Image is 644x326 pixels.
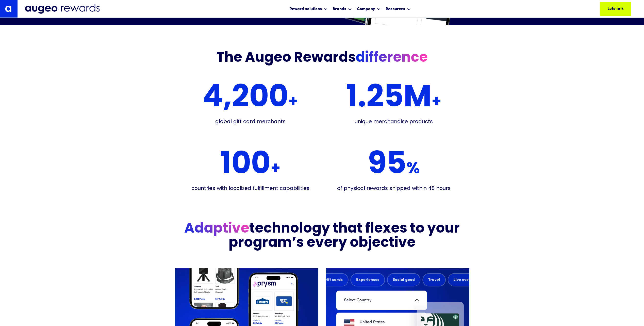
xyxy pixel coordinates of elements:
div: unique merchandise products [355,118,433,125]
div: Reward solutions [288,2,329,15]
span: 25 [366,84,404,114]
span: + [288,95,298,110]
span: + [432,95,441,110]
a: Lets talk [600,2,631,16]
div: Brands [333,6,346,12]
span: 95 [368,150,406,181]
div: Company [356,2,382,15]
span: difference [356,50,428,67]
span: Adaptive [184,222,249,236]
div: Brands [331,2,353,15]
span: 100 [220,150,271,181]
div: of physical rewards shipped within 48 hours [337,185,451,192]
h2: The Augeo Rewards [212,50,432,67]
span: + [271,161,280,177]
div: countries with localized fulfillment capabilities [191,185,309,192]
span: % [406,161,420,177]
span: 1. [346,84,366,114]
span: 4,200 [202,84,288,114]
div: Reward solutions [289,6,322,12]
div: global gift card merchants [215,118,286,125]
span: M [404,84,432,114]
div: Company [357,6,375,12]
div: Resources [384,2,412,15]
h3: technology that flexes to your program’s every objective [170,222,474,251]
div: Resources [386,6,405,12]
